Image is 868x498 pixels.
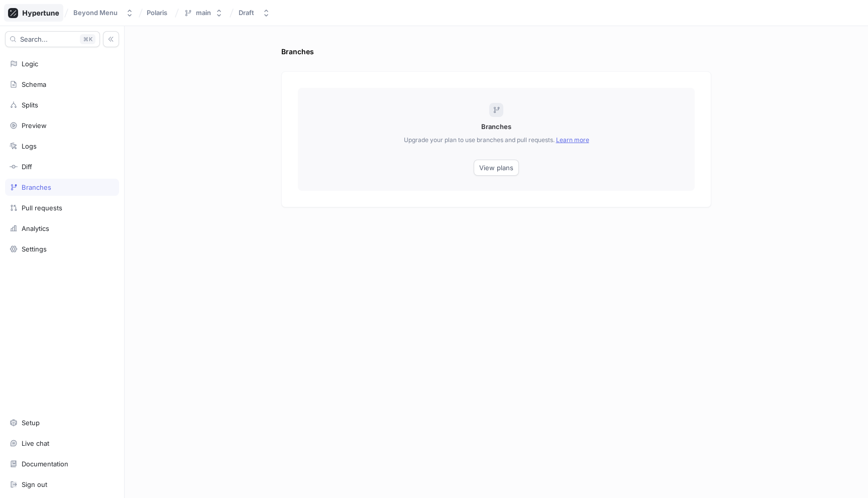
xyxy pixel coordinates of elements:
[5,455,119,472] a: Documentation
[235,5,274,21] button: Draft
[481,122,511,132] p: Branches
[73,9,118,17] div: Beyond Menu
[556,136,589,144] a: Learn more
[22,121,47,130] div: Preview
[22,101,38,109] div: Splits
[281,46,314,57] div: Branches
[22,183,51,191] div: Branches
[22,80,46,88] div: Schema
[5,31,100,47] button: Search...K
[479,165,513,171] span: View plans
[80,34,95,44] div: K
[22,204,62,212] div: Pull requests
[196,9,211,17] div: main
[22,224,49,232] div: Analytics
[180,5,227,21] button: main
[69,5,138,21] button: Beyond Menu
[22,439,49,447] div: Live chat
[474,160,519,176] button: View plans
[239,9,254,17] div: Draft
[22,60,38,68] div: Logic
[22,142,37,150] div: Logs
[22,460,68,468] div: Documentation
[22,245,47,253] div: Settings
[22,480,47,488] div: Sign out
[20,36,48,42] span: Search...
[22,163,32,171] div: Diff
[404,136,589,145] p: Upgrade your plan to use branches and pull requests.
[22,419,40,427] div: Setup
[147,9,167,16] span: Polaris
